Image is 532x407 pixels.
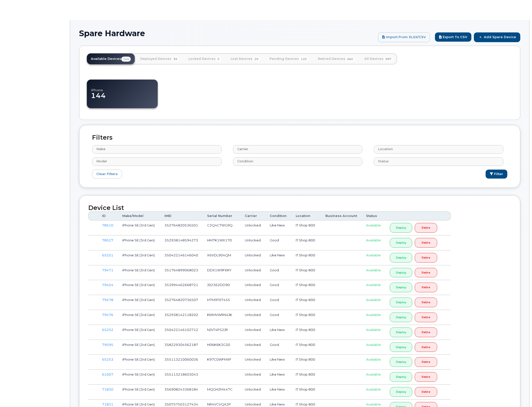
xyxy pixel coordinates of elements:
[88,134,511,141] h2: Filters
[415,327,437,337] a: Retire
[265,280,291,295] td: Good
[390,283,412,292] a: Deploy
[265,355,291,370] td: Like New
[240,280,265,295] td: Unlocked
[415,312,437,322] a: Retire
[118,280,160,295] td: iPhone SE (3rd Gen)
[415,387,437,397] a: Retire
[118,325,160,340] td: iPhone SE (3rd Gen)
[390,298,412,307] a: Deploy
[378,32,430,42] a: Import from XLSX/CSV
[366,372,381,376] span: Available
[366,223,381,227] span: Available
[91,92,158,105] dd: 144
[98,211,118,220] th: ID
[390,312,412,322] a: Deploy
[291,280,321,295] td: IT Shop 800
[118,235,160,250] td: iPhone SE (3rd Gen)
[415,238,437,248] a: Retire
[240,220,265,235] td: Unlocked
[102,357,113,361] a: 65253
[102,387,113,391] a: 71830
[240,340,265,355] td: Unlocked
[265,265,291,280] td: Good
[203,280,240,295] td: J02362DD90
[203,220,240,235] td: C2Q4CTWG9Q
[102,328,113,332] a: 65252
[366,387,381,391] span: Available
[253,57,260,62] span: 29
[216,57,221,62] span: 5
[240,265,265,280] td: Unlocked
[265,235,291,250] td: Good
[118,265,160,280] td: iPhone SE (3rd Gen)
[118,385,160,400] td: iPhone SE (3rd Gen)
[118,211,160,220] th: Make/Model
[265,370,291,385] td: Like New
[102,402,113,406] a: 71831
[265,340,291,355] td: Good
[160,250,203,265] td: 350422146146040
[366,402,381,406] span: Available
[366,313,381,317] span: Available
[160,280,203,295] td: 353994462668721
[102,223,113,227] a: 78510
[265,250,291,265] td: Like New
[265,325,291,340] td: Like New
[118,220,160,235] td: iPhone SE (3rd Gen)
[240,235,265,250] td: Unlocked
[366,268,381,272] span: Available
[291,250,321,265] td: IT Shop 800
[390,327,412,337] a: Deploy
[160,295,203,310] td: 352764820736507
[390,223,412,233] a: Deploy
[291,325,321,340] td: IT Shop 800
[265,211,291,220] th: Condition
[160,325,203,340] td: 350422146102712
[91,83,158,92] h4: iPhone
[435,32,471,42] button: Export to CSV
[184,53,225,64] a: Locked Devices5
[474,32,520,42] a: Add Spare Device
[240,295,265,310] td: Unlocked
[366,343,381,347] span: Available
[118,310,160,325] td: iPhone SE (3rd Gen)
[102,298,113,302] a: 79478
[366,238,381,242] span: Available
[366,357,381,361] span: Available
[203,340,240,355] td: H06K6K3G30
[160,340,203,355] td: 358229304562187
[203,325,240,340] td: NJVT4P52JR
[266,53,312,64] a: Pending Devices120
[160,385,203,400] td: 356908243368184
[366,283,381,287] span: Available
[345,57,355,62] span: 660
[390,357,412,367] a: Deploy
[265,295,291,310] td: Good
[415,268,437,278] a: Retire
[203,211,240,220] th: Serial Number
[415,298,437,307] a: Retire
[486,170,507,179] button: Filter
[240,310,265,325] td: Unlocked
[203,385,240,400] td: MQGH2M447C
[384,57,393,62] span: 997
[203,310,240,325] td: KWMVWRN4JK
[265,220,291,235] td: Like New
[390,342,412,352] a: Deploy
[88,204,511,211] h2: Device List
[102,313,113,317] a: 79476
[102,343,113,347] a: 79595
[102,268,113,272] a: 79471
[291,235,321,250] td: IT Shop 800
[203,355,240,370] td: K97C0WFMXF
[240,370,265,385] td: Unlocked
[240,355,265,370] td: Unlocked
[79,29,376,38] h1: Spare Hardware
[102,238,113,242] a: 78527
[160,211,203,220] th: IMEI
[291,220,321,235] td: IT Shop 800
[291,355,321,370] td: IT Shop 800
[390,268,412,278] a: Deploy
[171,57,179,62] span: 39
